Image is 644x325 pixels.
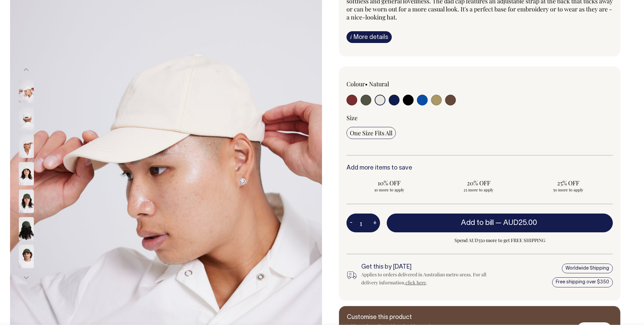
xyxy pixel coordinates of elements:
input: One Size Fits All [346,127,396,139]
span: — [495,220,539,226]
button: Previous [21,62,31,78]
span: 10% OFF [350,179,429,187]
span: • [365,80,368,88]
span: AUD25.00 [503,220,537,226]
img: olive [19,245,34,268]
span: Add to bill [461,220,494,226]
div: Applies to orders delivered in Australian metro areas. For all delivery information, . [361,271,492,287]
img: olive [19,217,34,241]
input: 20% OFF 25 more to apply [436,177,522,194]
button: - [346,216,356,230]
button: + [370,216,380,230]
div: Colour [346,80,453,88]
img: natural [19,80,34,103]
span: i [350,33,352,40]
h6: Add more items to save [346,165,613,172]
a: iMore details [346,31,392,43]
button: Add to bill —AUD25.00 [387,214,613,232]
span: 50 more to apply [529,187,607,192]
img: olive [19,190,34,213]
img: natural [19,135,34,158]
span: Spend AUD350 more to get FREE SHIPPING [387,236,613,244]
a: click here [406,279,426,286]
button: Next [21,270,31,285]
img: natural [19,162,34,186]
span: 10 more to apply [350,187,429,192]
label: Natural [369,80,389,88]
span: 20% OFF [439,179,518,187]
div: Size [346,114,613,122]
img: natural [19,107,34,131]
span: 25 more to apply [439,187,518,192]
input: 25% OFF 50 more to apply [525,177,611,194]
span: One Size Fits All [350,129,392,137]
span: 25% OFF [529,179,607,187]
input: 10% OFF 10 more to apply [346,177,432,194]
h6: Customise this product [347,314,454,321]
h6: Get this by [DATE] [361,264,492,271]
